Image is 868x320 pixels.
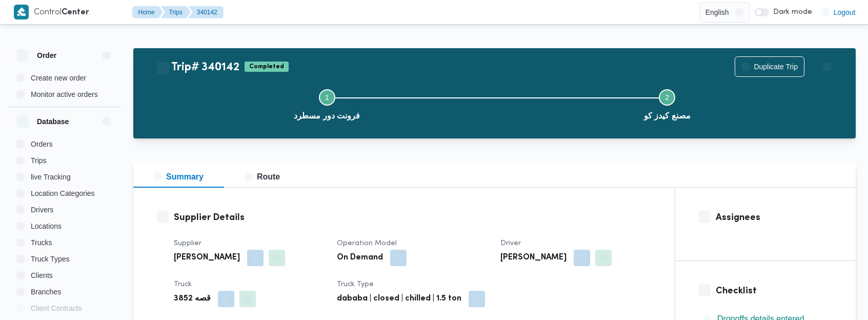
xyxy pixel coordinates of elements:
span: Route [245,172,280,181]
img: X8yXhbKr1z7QwAAAABJRU5ErkJggg== [14,5,29,19]
h3: Database [37,115,69,128]
div: Order [8,70,121,107]
button: Database [16,115,113,128]
b: On Demand [337,252,383,264]
span: Locations [31,220,62,232]
button: Trips [12,152,117,169]
span: Branches [31,286,61,298]
span: Drivers [31,204,53,216]
h3: Checklist [716,284,833,298]
button: Trips [161,6,191,18]
button: Orders [12,136,117,152]
span: Trucks [31,236,52,249]
button: Actions [817,56,837,77]
span: Clients [31,269,53,282]
span: Driver [500,240,521,247]
span: Monitor active orders [31,88,98,101]
span: Truck Types [31,253,69,265]
button: مصنع كيدز كو [497,77,838,130]
button: Drivers [12,202,117,218]
span: Orders [31,138,53,150]
h3: Assignees [716,211,833,225]
b: [PERSON_NAME] [174,252,240,264]
b: [PERSON_NAME] [500,252,567,264]
span: Location Categories [31,187,95,199]
button: Client Contracts [12,300,117,316]
button: live Tracking [12,169,117,185]
span: Client Contracts [31,302,82,314]
button: Trucks [12,234,117,251]
button: Create new order [12,70,117,86]
span: Truck [174,281,192,288]
span: Trips [31,154,47,167]
span: Supplier [174,240,201,247]
button: فرونت دور مسطرد [157,77,497,130]
button: Locations [12,218,117,234]
span: 2 [665,93,669,102]
span: Create new order [31,72,86,84]
button: 340142 [189,6,224,18]
button: Branches [12,284,117,300]
h3: Supplier Details [174,211,652,225]
b: قصه 3852 [174,293,211,305]
button: Order [16,49,113,62]
h2: Trip# 340142 [157,61,239,74]
span: Operation Model [337,240,397,247]
button: Location Categories [12,185,117,202]
button: Truck Types [12,251,117,267]
span: live Tracking [31,171,71,183]
span: Dark mode [769,8,812,16]
button: Clients [12,267,117,284]
button: Monitor active orders [12,86,117,103]
b: dababa | closed | chilled | 1.5 ton [337,293,461,305]
b: Completed [249,64,284,70]
b: Center [62,9,89,16]
span: 1 [325,93,329,102]
span: Logout [834,6,856,18]
button: Duplicate Trip [735,56,804,77]
h3: Order [37,49,56,62]
span: Summary [154,172,204,181]
span: Completed [245,62,289,72]
span: Truck Type [337,281,374,288]
span: فرونت دور مسطرد [294,110,360,122]
span: Duplicate Trip [754,61,798,73]
span: مصنع كيدز كو [644,110,691,122]
button: Home [132,6,163,18]
button: Logout [817,2,860,23]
